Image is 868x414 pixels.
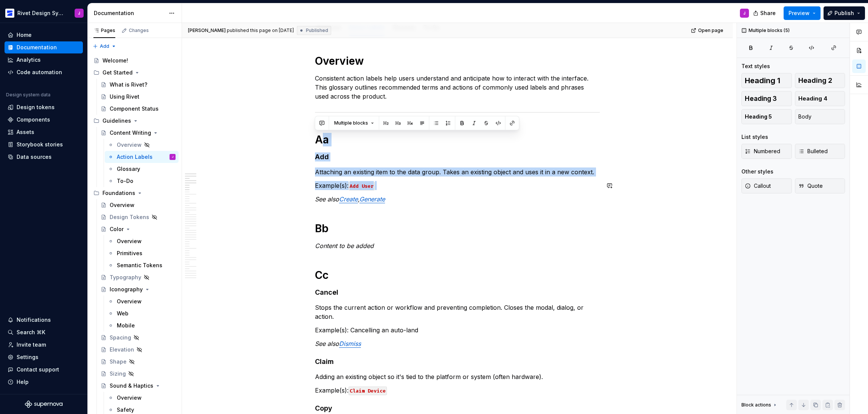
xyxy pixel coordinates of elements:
div: Search ⌘K [17,329,45,336]
div: Pages [93,27,115,33]
div: Guidelines [90,115,179,127]
code: Add User [348,182,375,190]
div: Overview [117,394,142,402]
em: See also [315,340,339,347]
button: Help [5,376,83,388]
div: Notifications [17,316,51,324]
span: Publish [834,9,854,17]
h1: Overview [315,54,600,68]
div: Guidelines [102,117,131,125]
div: Changes [129,27,149,33]
h1: Cc [315,268,600,282]
a: Overview [105,295,179,307]
div: Overview [110,201,134,209]
div: Web [117,310,128,317]
div: Color [110,225,124,233]
span: Heading 1 [745,77,780,84]
div: Analytics [17,56,41,64]
button: Search ⌘K [5,326,83,338]
a: Dismiss [339,340,361,347]
a: Elevation [98,344,179,356]
a: Spacing [98,332,179,344]
div: Settings [17,353,38,361]
div: Get Started [102,69,133,76]
span: Bulleted [798,148,828,155]
div: Sound & Haptics [110,382,153,390]
div: published this page on [DATE] [227,27,294,33]
a: Glossary [105,163,179,175]
p: Example(s): [315,181,600,190]
button: Bulleted [795,144,845,159]
div: Documentation [17,44,57,51]
div: J [78,10,80,16]
a: Assets [5,126,83,138]
span: [PERSON_NAME] [188,27,226,33]
div: J [743,10,746,16]
h4: Copy [315,404,600,413]
div: Block actions [741,402,771,408]
a: Supernova Logo [25,400,63,408]
button: Heading 4 [795,91,845,106]
div: Safety [117,406,134,414]
div: Code automation [17,68,62,76]
div: Design system data [6,92,50,98]
a: Web [105,307,179,320]
p: Example(s): [315,386,600,395]
button: Heading 2 [795,73,845,88]
div: Component Status [110,105,159,113]
button: Heading 5 [741,109,792,124]
a: Data sources [5,151,83,163]
div: Overview [117,237,142,245]
p: Stops the current action or workflow and preventing completion. Closes the modal, dialog, or action. [315,303,600,321]
button: Add [90,41,119,52]
div: Overview [117,298,142,305]
div: Invite team [17,341,46,349]
button: Callout [741,178,792,193]
button: Publish [824,6,865,20]
div: Shape [110,358,127,365]
div: Contact support [17,366,59,373]
div: Spacing [110,334,131,341]
button: Quote [795,178,845,193]
span: Heading 4 [798,95,827,102]
button: Share [749,6,781,20]
div: Get Started [90,67,179,79]
a: Invite team [5,339,83,351]
a: Typography [98,271,179,283]
div: Storybook stories [17,141,63,148]
a: Using Rivet [98,91,179,103]
button: Body [795,109,845,124]
button: Numbered [741,144,792,159]
a: Overview [105,139,179,151]
div: Action Labels [117,153,153,161]
div: Welcome! [102,57,128,64]
span: Heading 3 [745,95,777,102]
a: Design Tokens [98,211,179,223]
a: Settings [5,351,83,363]
img: 32236df1-e983-4105-beab-1c5893cb688f.png [5,9,14,18]
a: Iconography [98,283,179,295]
div: Text styles [741,62,770,70]
span: Share [760,9,776,17]
div: Help [17,378,29,386]
button: Preview [784,6,821,20]
div: Elevation [110,346,134,353]
em: Create [339,195,358,203]
a: Shape [98,356,179,368]
div: Sizing [110,370,126,377]
p: Consistent action labels help users understand and anticipate how to interact with the interface.... [315,74,600,101]
a: Mobile [105,320,179,332]
div: Block actions [741,400,778,410]
span: Callout [745,182,771,190]
div: Components [17,116,50,123]
span: Open page [698,27,723,33]
div: Iconography [110,286,143,293]
em: , [358,195,359,203]
a: Overview [98,199,179,211]
div: Data sources [17,153,52,161]
a: Sound & Haptics [98,380,179,392]
div: Design tokens [17,103,55,111]
em: See also [315,195,339,203]
div: Typography [110,274,141,281]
